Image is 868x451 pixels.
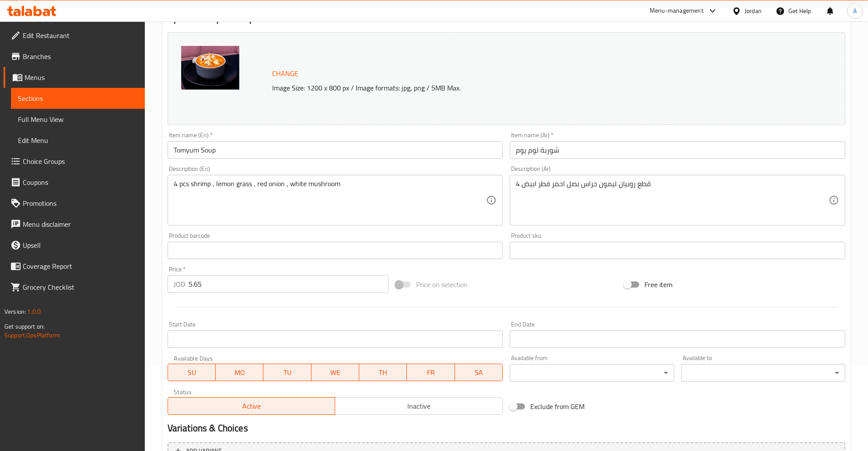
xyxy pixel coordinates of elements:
[267,366,308,379] span: TU
[216,364,263,381] button: MO
[219,366,260,379] span: MO
[3,151,145,172] a: Choice Groups
[18,93,138,104] span: Sections
[3,46,145,67] a: Branches
[23,156,138,167] span: Choice Groups
[24,72,138,83] span: Menus
[23,177,138,187] span: Coupons
[171,400,332,413] span: Active
[510,364,674,382] div: ​
[168,242,503,259] input: Please enter product barcode
[644,279,672,290] span: Free item
[3,193,145,214] a: Promotions
[530,401,584,412] span: Exclude from GEM
[263,364,311,381] button: TU
[168,422,845,435] h2: Variations & Choices
[168,12,845,25] h2: Update Tomyum Soup
[11,88,145,109] a: Sections
[3,277,145,298] a: Grocery Checklist
[23,282,138,292] span: Grocery Checklist
[363,366,403,379] span: TH
[174,180,486,221] textarea: 4 pcs shrimp , lemon grass , red onion , white mushroom
[3,256,145,277] a: Coverage Report
[339,400,499,413] span: Inactive
[650,6,703,16] div: Menu-management
[11,109,145,130] a: Full Menu View
[23,261,138,271] span: Coverage Report
[410,366,451,379] span: FR
[23,219,138,229] span: Menu disclaimer
[269,65,302,83] button: Change
[853,6,857,16] span: A
[315,366,356,379] span: WE
[168,364,216,381] button: SU
[23,240,138,250] span: Upsell
[510,141,845,159] input: Enter name Ar
[3,67,145,88] a: Menus
[23,30,138,41] span: Edit Restaurant
[311,364,359,381] button: WE
[681,364,845,382] div: ​
[3,214,145,235] a: Menu disclaimer
[189,275,389,293] input: Please enter price
[4,321,45,332] span: Get support on:
[174,279,185,289] p: JOD
[458,366,499,379] span: SA
[416,279,468,290] span: Price on selection
[272,67,298,80] span: Change
[269,83,756,93] p: Image Size: 1200 x 800 px / Image formats: jpg, png / 5MB Max.
[4,306,26,317] span: Version:
[3,25,145,46] a: Edit Restaurant
[23,51,138,62] span: Branches
[18,135,138,146] span: Edit Menu
[3,172,145,193] a: Coupons
[510,242,845,259] input: Please enter product sku
[27,306,41,317] span: 1.0.0
[335,397,503,415] button: Inactive
[4,330,60,341] a: Support.OpsPlatform
[3,235,145,256] a: Upsell
[407,364,455,381] button: FR
[516,180,829,221] textarea: 4 قطع روبيان ليمون جراس بصل احمر فطر ابيض
[181,46,239,90] img: mmw_638327282775764408
[171,366,212,379] span: SU
[455,364,503,381] button: SA
[168,141,503,159] input: Enter name En
[23,198,138,208] span: Promotions
[18,114,138,125] span: Full Menu View
[168,397,336,415] button: Active
[745,6,762,16] div: Jordan
[359,364,407,381] button: TH
[11,130,145,151] a: Edit Menu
